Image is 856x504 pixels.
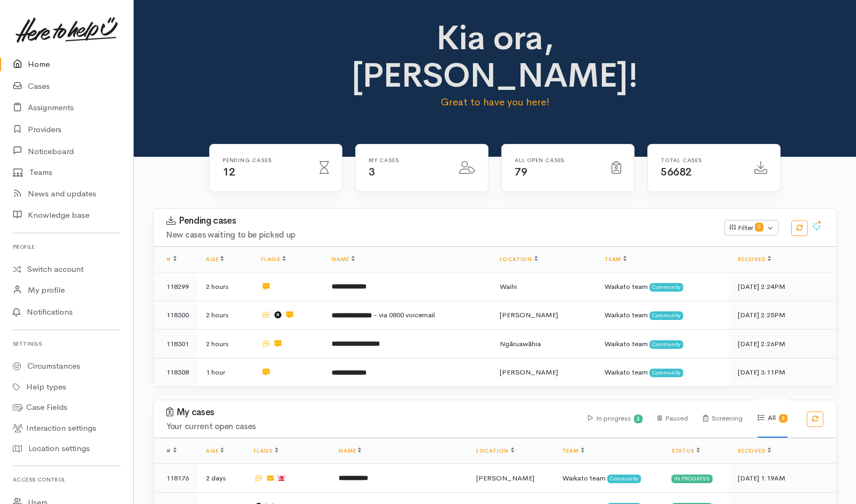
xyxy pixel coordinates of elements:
[729,358,836,386] td: [DATE] 3:11PM
[166,216,712,226] h3: Pending cases
[166,447,177,454] span: #
[166,422,575,431] h4: Your current open cases
[554,464,663,493] td: Waikato team
[729,464,836,493] td: [DATE] 1:19AM
[369,157,446,163] h6: My cases
[197,272,253,301] td: 2 hours
[605,256,626,263] a: Team
[223,157,307,163] h6: Pending cases
[596,301,729,330] td: Waikato team
[729,272,836,301] td: [DATE] 2:24PM
[197,330,253,358] td: 2 hours
[607,475,641,483] span: Community
[166,231,712,240] h4: New cases waiting to be picked up
[197,358,253,386] td: 1 hour
[339,447,361,454] a: Name
[254,447,278,454] a: Flags
[166,407,575,418] h3: My cases
[758,399,788,438] div: All
[661,157,742,163] h6: Total cases
[327,95,663,110] p: Great to have you here!
[755,223,763,231] span: 0
[658,400,688,438] div: Paused
[649,340,683,349] span: Community
[13,337,120,351] h6: Settings
[332,256,354,263] a: Name
[515,165,527,179] span: 79
[596,358,729,386] td: Waikato team
[154,301,197,330] td: 118300
[782,415,785,422] b: 3
[649,311,683,320] span: Community
[13,472,120,487] h6: Access control
[13,240,120,254] h6: Profile
[373,310,435,319] span: - via 0800 voicemail
[588,400,643,438] div: In progress
[596,272,729,301] td: Waikato team
[476,474,534,483] span: [PERSON_NAME]
[724,220,778,236] button: Filter0
[671,475,713,483] div: In progress
[661,165,692,179] span: 56682
[197,464,245,493] td: 2 days
[223,165,235,179] span: 12
[154,330,197,358] td: 118301
[729,330,836,358] td: [DATE] 2:26PM
[738,256,771,263] a: Received
[327,19,663,95] h1: Kia ora, [PERSON_NAME]!
[671,447,700,454] a: Status
[369,165,375,179] span: 3
[154,358,197,386] td: 118308
[500,310,558,319] span: [PERSON_NAME]
[197,301,253,330] td: 2 hours
[596,330,729,358] td: Waikato team
[154,272,197,301] td: 118299
[649,283,683,292] span: Community
[738,447,771,454] a: Received
[166,256,177,263] a: #
[703,400,743,438] div: Screening
[649,369,683,377] span: Community
[729,301,836,330] td: [DATE] 2:25PM
[500,282,517,291] span: Waihi
[562,447,584,454] a: Team
[500,256,538,263] a: Location
[206,447,224,454] a: Age
[637,415,640,422] b: 3
[206,256,224,263] a: Age
[515,157,599,163] h6: All Open cases
[476,447,514,454] a: Location
[154,464,197,493] td: 118176
[500,339,541,348] span: Ngāruawāhia
[500,368,558,377] span: [PERSON_NAME]
[261,256,286,263] a: Flags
